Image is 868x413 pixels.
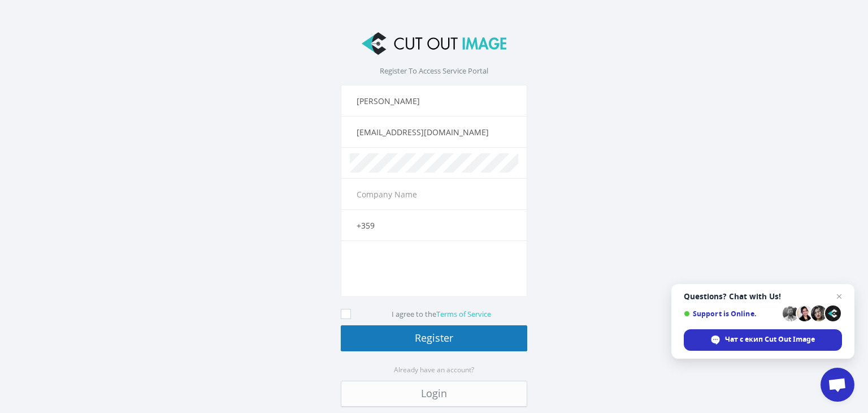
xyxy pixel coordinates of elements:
[341,381,527,407] a: Login
[341,325,527,351] button: Register
[394,365,474,375] small: Already have an account?
[684,292,842,301] span: Questions? Chat with Us!
[725,334,815,345] span: Чат с екип Cut Out Image
[350,91,518,110] input: Full Name
[362,32,506,55] img: Cut Out Image
[350,216,518,235] input: Phone Number
[684,329,842,351] span: Чат с екип Cut Out Image
[350,247,522,291] iframe: reCAPTCHA
[392,309,491,319] label: I agree to the
[380,66,488,76] span: Register To Access Service Portal
[350,122,518,141] input: Email
[436,309,491,319] a: Terms of Service
[350,184,518,204] input: Company Name
[684,309,779,318] span: Support is Online.
[821,368,854,402] a: Отворен чат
